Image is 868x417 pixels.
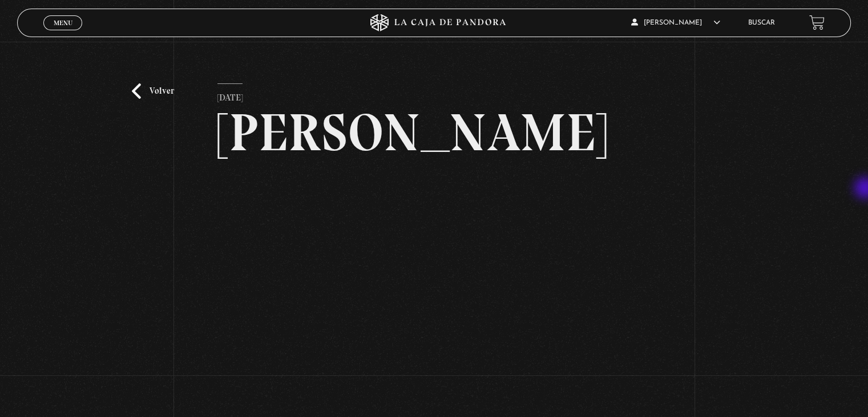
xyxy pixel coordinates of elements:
[809,15,825,30] a: View your shopping cart
[631,19,720,26] span: [PERSON_NAME]
[132,83,174,99] a: Volver
[217,106,651,159] h2: [PERSON_NAME]
[748,19,775,26] a: Buscar
[50,29,76,37] span: Cerrar
[54,19,72,26] span: Menu
[217,83,243,106] p: [DATE]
